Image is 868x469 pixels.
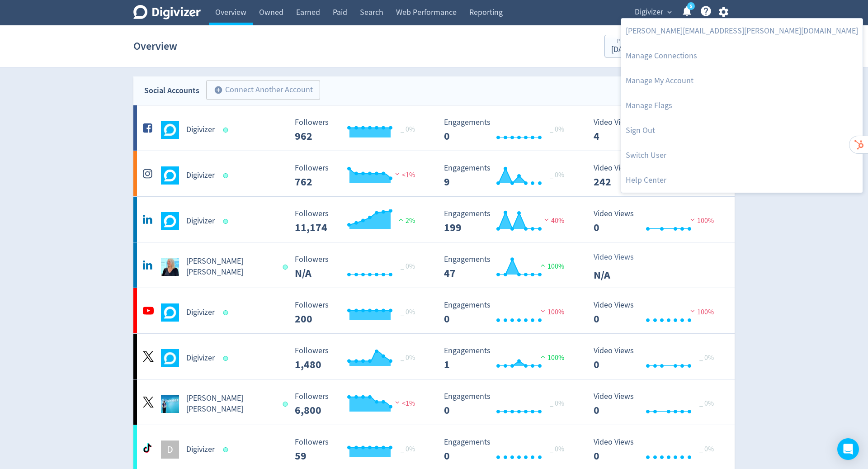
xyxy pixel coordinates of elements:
[621,168,863,193] a: Help Center
[621,143,863,168] a: Switch User
[837,438,859,460] div: Open Intercom Messenger
[621,118,863,143] a: Log out
[621,43,863,68] a: Manage Connections
[621,68,863,93] a: Manage My Account
[621,19,863,43] a: [PERSON_NAME][EMAIL_ADDRESS][PERSON_NAME][DOMAIN_NAME]
[621,93,863,118] a: Manage Flags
